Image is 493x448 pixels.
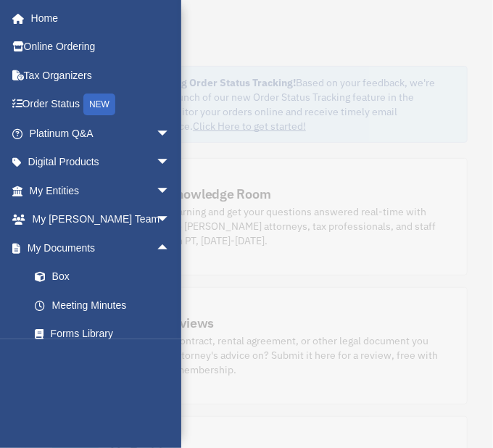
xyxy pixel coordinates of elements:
[10,148,192,177] a: Digital Productsarrow_drop_down
[20,262,192,291] a: Box
[10,233,192,262] a: My Documentsarrow_drop_up
[193,120,306,133] a: Click Here to get started!
[156,119,185,149] span: arrow_drop_down
[83,94,115,115] div: NEW
[10,205,192,234] a: My [PERSON_NAME] Teamarrow_drop_down
[110,185,271,203] div: Platinum Knowledge Room
[20,320,192,349] a: Forms Library
[10,4,185,33] a: Home
[156,176,185,206] span: arrow_drop_down
[10,176,192,205] a: My Entitiesarrow_drop_down
[25,158,468,275] a: Platinum Knowledge Room Further your learning and get your questions answered real-time with dire...
[20,291,192,320] a: Meeting Minutes
[10,61,192,90] a: Tax Organizers
[156,205,185,235] span: arrow_drop_down
[10,119,192,148] a: Platinum Q&Aarrow_drop_down
[58,75,455,133] div: Based on your feedback, we're thrilled to announce the launch of our new Order Status Tracking fe...
[10,33,192,62] a: Online Ordering
[110,333,441,377] div: Do you have a contract, rental agreement, or other legal document you would like an attorney's ad...
[10,90,192,120] a: Order StatusNEW
[156,148,185,178] span: arrow_drop_down
[156,233,185,263] span: arrow_drop_up
[110,204,441,248] div: Further your learning and get your questions answered real-time with direct access to [PERSON_NAM...
[25,287,468,405] a: Contract Reviews Do you have a contract, rental agreement, or other legal document you would like...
